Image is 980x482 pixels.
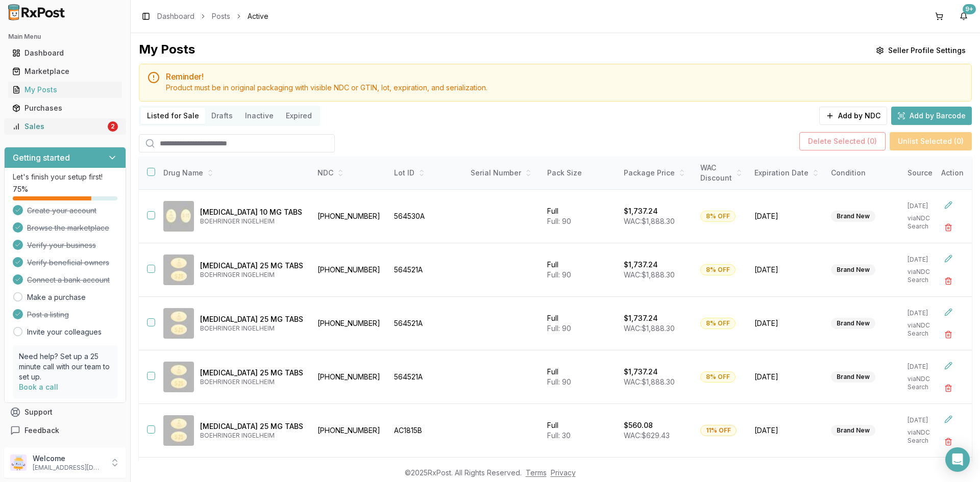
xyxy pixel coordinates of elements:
[4,4,69,20] img: RxPost Logo
[311,243,388,297] td: [PHONE_NUMBER]
[13,172,117,182] p: Let's finish your setup first!
[939,303,958,321] button: Edit
[754,372,819,382] span: [DATE]
[541,243,618,297] td: Full
[394,168,458,178] div: Lot ID
[825,157,901,190] th: Condition
[311,350,388,404] td: [PHONE_NUMBER]
[870,41,972,60] button: Seller Profile Settings
[212,11,230,21] a: Posts
[139,41,195,60] div: My Posts
[547,377,571,386] span: Full: 90
[547,324,571,333] span: Full: 90
[541,157,618,190] th: Pack Size
[754,211,819,221] span: [DATE]
[908,168,946,178] div: Source
[939,433,958,451] button: Delete
[200,207,303,217] p: [MEDICAL_DATA] 10 MG TABS
[388,350,464,404] td: 564521A
[754,318,819,328] span: [DATE]
[700,211,736,222] div: 8% OFF
[939,379,958,397] button: Delete
[624,217,675,225] span: WAC: $1,888.30
[157,11,268,21] nav: breadcrumb
[4,63,126,80] button: Marketplace
[163,168,303,178] div: Drug Name
[908,202,946,210] p: [DATE]
[248,11,268,21] span: Active
[831,211,875,222] div: Brand New
[908,256,946,264] p: [DATE]
[551,468,576,477] a: Privacy
[205,108,239,124] button: Drafts
[908,214,946,231] p: via NDC Search
[831,371,875,383] div: Brand New
[541,350,618,404] td: Full
[12,48,118,58] div: Dashboard
[200,378,303,386] p: BOEHRINGER INGELHEIM
[27,292,86,302] a: Make a purchase
[311,190,388,243] td: [PHONE_NUMBER]
[624,313,658,323] p: $1,737.24
[163,415,194,446] img: Jardiance 25 MG TABS
[963,4,976,14] div: 9+
[908,416,946,424] p: [DATE]
[163,308,194,339] img: Jardiance 25 MG TABS
[624,324,675,333] span: WAC: $1,888.30
[700,425,737,436] div: 11% OFF
[27,310,69,320] span: Post a listing
[200,324,303,333] p: BOEHRINGER INGELHEIM
[4,118,126,135] button: Sales2
[624,168,688,178] div: Package Price
[4,45,126,61] button: Dashboard
[163,362,194,392] img: Jardiance 25 MG TABS
[541,190,618,243] td: Full
[939,218,958,237] button: Delete
[19,383,58,391] a: Book a call
[939,410,958,428] button: Edit
[8,33,122,41] h2: Main Menu
[945,447,970,472] div: Open Intercom Messenger
[700,318,736,329] div: 8% OFF
[33,453,104,464] p: Welcome
[388,404,464,458] td: AC1815B
[526,468,547,477] a: Terms
[8,117,122,136] a: Sales2
[8,81,122,99] a: My Posts
[831,425,875,436] div: Brand New
[624,206,658,216] p: $1,737.24
[280,108,318,124] button: Expired
[12,103,118,113] div: Purchases
[27,258,109,268] span: Verify beneficial owners
[166,72,963,81] h5: Reminder!
[831,264,875,275] div: Brand New
[12,121,106,132] div: Sales
[200,368,303,378] p: [MEDICAL_DATA] 25 MG TABS
[27,275,110,285] span: Connect a bank account
[939,325,958,344] button: Delete
[317,168,382,178] div: NDC
[939,249,958,268] button: Edit
[13,184,28,194] span: 75 %
[13,151,70,164] h3: Getting started
[471,168,535,178] div: Serial Number
[754,168,819,178] div: Expiration Date
[908,309,946,317] p: [DATE]
[10,454,27,471] img: User avatar
[955,8,972,24] button: 9+
[8,99,122,117] a: Purchases
[239,108,280,124] button: Inactive
[939,196,958,214] button: Edit
[4,403,126,421] button: Support
[908,375,946,391] p: via NDC Search
[4,421,126,440] button: Feedback
[12,66,118,77] div: Marketplace
[163,201,194,232] img: Jardiance 10 MG TABS
[547,217,571,225] span: Full: 90
[388,297,464,350] td: 564521A
[27,223,109,233] span: Browse the marketplace
[8,44,122,62] a: Dashboard
[891,107,972,125] button: Add by Barcode
[200,271,303,279] p: BOEHRINGER INGELHEIM
[908,321,946,338] p: via NDC Search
